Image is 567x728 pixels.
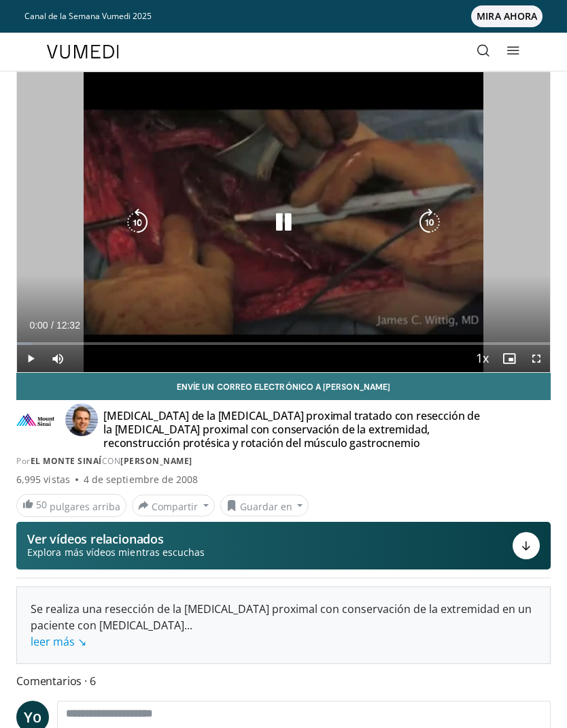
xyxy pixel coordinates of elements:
font: MIRA AHORA [477,10,537,22]
img: Logotipo de VuMedi [47,45,119,59]
font: Ver vídeos relacionados [27,531,164,547]
a: Canal de la Semana Vumedi 2025MIRA AHORA [24,5,543,27]
font: 50 [36,498,47,511]
div: Progress Bar [17,342,550,345]
a: 50 pulgares arriba [16,494,126,517]
font: [MEDICAL_DATA] de la [MEDICAL_DATA] proximal tratado con resección de la [MEDICAL_DATA] proximal ... [103,408,480,450]
font: Comentarios [16,674,82,689]
span: / [51,320,54,331]
font: Yo [24,707,41,727]
font: Explora más vídeos mientras escuchas [27,546,205,559]
a: leer más ↘ [31,634,86,649]
img: Avatar [65,403,98,436]
font: Compartir [152,499,198,512]
button: Ver vídeos relacionados Explora más vídeos mientras escuchas [16,522,551,569]
a: Envíe un correo electrónico a [PERSON_NAME] [16,373,551,400]
font: Canal de la Semana Vumedi 2025 [24,10,152,22]
font: Guardar en [240,499,292,512]
button: Fullscreen [523,345,550,372]
font: 6,995 vistas [16,473,70,486]
font: pulgares arriba [50,500,120,513]
span: 12:32 [56,320,80,331]
button: Play [17,345,44,372]
font: 6 [90,674,96,689]
font: ... [184,618,192,633]
button: Compartir [132,495,215,516]
button: Guardar en [220,495,309,516]
font: CON [102,455,121,467]
a: [PERSON_NAME] [120,455,192,467]
font: Por [16,455,31,467]
button: Mute [44,345,71,372]
img: Monte Sinaí [16,409,54,431]
video-js: Video Player [17,72,550,372]
button: Playback Rate [468,345,496,372]
span: 0:00 [29,320,48,331]
button: Enable picture-in-picture mode [496,345,523,372]
a: el Monte Sinaí [31,455,102,467]
font: Envíe un correo electrónico a [PERSON_NAME] [177,382,390,391]
font: 4 de septiembre de 2008 [84,473,199,486]
font: Se realiza una resección de la [MEDICAL_DATA] proximal con conservación de la extremidad en un pa... [31,601,532,633]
